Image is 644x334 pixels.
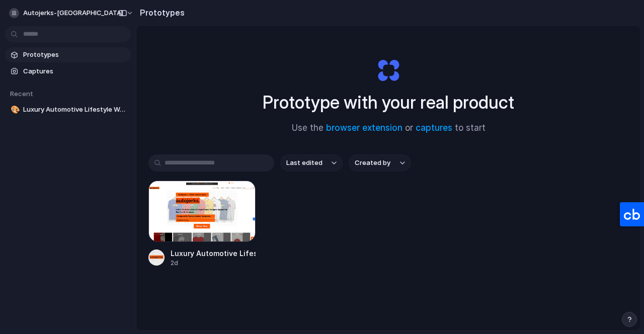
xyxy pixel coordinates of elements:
[5,47,131,62] a: Prototypes
[326,123,403,133] a: browser extension
[5,102,131,117] a: 🎨Luxury Automotive Lifestyle Website Redesign
[5,64,131,79] a: Captures
[292,122,486,135] span: Use the or to start
[11,104,18,116] div: 🎨
[416,123,452,133] a: captures
[23,50,127,60] span: Prototypes
[171,259,256,268] div: 2d
[10,90,33,98] span: Recent
[23,66,127,76] span: Captures
[5,5,139,21] button: autojerks-[GEOGRAPHIC_DATA]
[171,248,256,259] div: Luxury Automotive Lifestyle Website Redesign
[349,154,411,172] button: Created by
[136,7,185,19] h2: Prototypes
[148,181,256,268] a: Luxury Automotive Lifestyle Website RedesignLuxury Automotive Lifestyle Website Redesign2d
[286,158,323,168] span: Last edited
[23,8,123,18] span: autojerks-[GEOGRAPHIC_DATA]
[23,105,127,115] span: Luxury Automotive Lifestyle Website Redesign
[280,154,343,172] button: Last edited
[9,105,19,115] button: 🎨
[263,89,514,116] h1: Prototype with your real product
[355,158,390,168] span: Created by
